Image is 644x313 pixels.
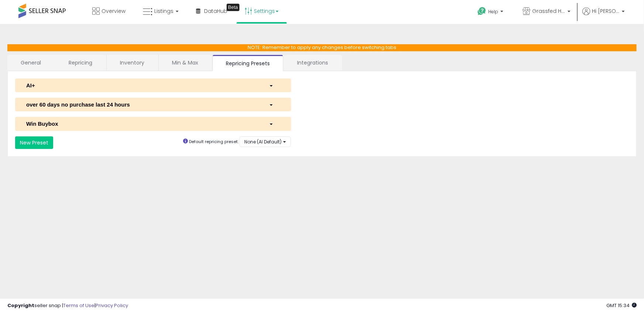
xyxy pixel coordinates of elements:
[592,7,620,15] span: Hi [PERSON_NAME]
[101,7,125,15] span: Overview
[477,7,486,16] i: Get Help
[7,44,637,51] p: NOTE: Remember to apply any changes before switching tabs
[21,101,264,108] div: over 60 days no purchase last 24 hours
[189,139,238,145] small: Default repricing preset:
[15,98,291,111] button: over 60 days no purchase last 24 hours
[213,55,283,71] a: Repricing Presets
[204,7,227,15] span: DataHub
[240,136,291,147] button: None (AI Default)
[15,79,291,92] button: AI+
[7,302,34,309] strong: Copyright
[107,55,158,70] a: Inventory
[7,302,128,309] div: seller snap | |
[227,4,240,11] div: Tooltip anchor
[582,7,625,24] a: Hi [PERSON_NAME]
[96,302,128,309] a: Privacy Policy
[488,8,498,15] span: Help
[21,81,264,89] div: AI+
[21,120,264,128] div: Win Buybox
[15,136,53,149] button: New Preset
[15,117,291,131] button: Win Buybox
[63,302,94,309] a: Terms of Use
[472,1,511,24] a: Help
[244,139,282,145] span: None (AI Default)
[284,55,341,70] a: Integrations
[159,55,211,70] a: Min & Max
[154,7,173,15] span: Listings
[7,55,55,70] a: General
[55,55,106,70] a: Repricing
[606,302,637,309] span: 2025-10-9 15:34 GMT
[532,7,565,15] span: Grassfed Home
